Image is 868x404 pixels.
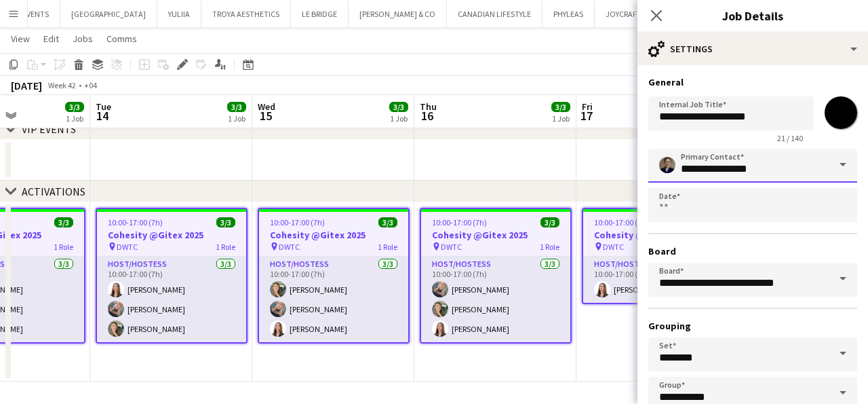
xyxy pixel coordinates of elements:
div: Settings [637,33,868,65]
span: 3/3 [389,102,408,112]
div: 1 Job [552,113,570,124]
div: VIP EVENTS [22,122,76,136]
app-card-role: Host/Hostess1/110:00-17:00 (7h)[PERSON_NAME] [583,257,732,303]
h3: Board [648,245,857,257]
span: DWTC [441,242,462,252]
span: 10:00-17:00 (7h) [594,217,649,227]
span: 10:00-17:00 (7h) [108,217,163,227]
span: 14 [94,108,111,124]
span: Edit [43,33,59,45]
span: 1 Role [540,242,559,252]
span: View [11,33,30,45]
span: 3/3 [54,217,73,227]
span: 15 [256,108,275,124]
app-job-card: 10:00-17:00 (7h)3/3Cohesity @Gitex 2025 DWTC1 RoleHost/Hostess3/310:00-17:00 (7h)[PERSON_NAME][PE... [420,208,572,344]
span: Jobs [73,33,93,45]
span: 10:00-17:00 (7h) [270,217,325,227]
button: JOYCRAFT EVENTS [595,1,681,27]
span: 3/3 [227,102,246,112]
button: YULIIA [157,1,201,27]
span: 16 [418,108,437,124]
span: 21 / 140 [766,133,814,143]
div: [DATE] [11,79,42,92]
div: 1 Job [390,113,408,124]
span: 3/3 [216,217,235,227]
div: ACTIVATIONS [22,185,85,198]
span: DWTC [117,242,138,252]
span: Week 42 [45,80,79,90]
span: 1 Role [216,242,235,252]
span: DWTC [279,242,300,252]
button: [GEOGRAPHIC_DATA] [60,1,157,27]
span: Wed [258,100,275,113]
span: Fri [582,100,593,113]
app-card-role: Host/Hostess3/310:00-17:00 (7h)[PERSON_NAME][PERSON_NAME][PERSON_NAME] [259,257,408,342]
span: 3/3 [378,217,397,227]
h3: Grouping [648,320,857,332]
span: Comms [106,33,137,45]
a: View [5,30,35,48]
h3: Job Details [637,7,868,24]
span: DWTC [603,242,624,252]
app-job-card: 10:00-17:00 (7h)3/3Cohesity @Gitex 2025 DWTC1 RoleHost/Hostess3/310:00-17:00 (7h)[PERSON_NAME][PE... [258,208,410,344]
span: 17 [580,108,593,124]
span: 3/3 [65,102,84,112]
h3: Cohesity @Gitex 2025 [259,229,408,241]
span: Thu [420,100,437,113]
h3: Cohesity @Gitex 2025 [97,229,246,241]
a: Comms [101,30,142,48]
span: 1 Role [54,242,73,252]
h3: General [648,76,857,88]
div: 1 Job [66,113,83,124]
h3: Cohesity @Gitex 2025 [421,229,570,241]
span: 3/3 [551,102,570,112]
button: CANADIAN LIFESTYLE [447,1,542,27]
span: 1 Role [378,242,397,252]
button: [PERSON_NAME] & CO [349,1,447,27]
div: +04 [84,80,97,90]
a: Jobs [67,30,98,48]
a: Edit [38,30,64,48]
span: 10:00-17:00 (7h) [432,217,487,227]
app-card-role: Host/Hostess3/310:00-17:00 (7h)[PERSON_NAME][PERSON_NAME][PERSON_NAME] [97,257,246,342]
span: 3/3 [540,217,559,227]
button: PHYLEAS [542,1,595,27]
app-job-card: 10:00-17:00 (7h)1/1Cohesity @Gitex 2025 DWTC1 RoleHost/Hostess1/110:00-17:00 (7h)[PERSON_NAME] [582,208,734,304]
app-card-role: Host/Hostess3/310:00-17:00 (7h)[PERSON_NAME][PERSON_NAME][PERSON_NAME] [421,257,570,342]
button: LE BRIDGE [291,1,349,27]
span: Tue [96,100,111,113]
h3: Cohesity @Gitex 2025 [583,229,732,241]
app-job-card: 10:00-17:00 (7h)3/3Cohesity @Gitex 2025 DWTC1 RoleHost/Hostess3/310:00-17:00 (7h)[PERSON_NAME][PE... [96,208,248,344]
div: 1 Job [228,113,245,124]
button: TROYA AESTHETICS [201,1,291,27]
